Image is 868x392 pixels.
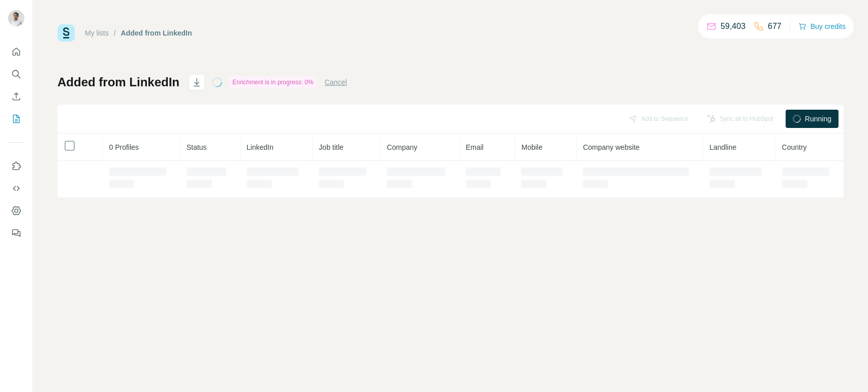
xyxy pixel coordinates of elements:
span: 0 Profiles [109,143,138,151]
button: My lists [8,110,24,128]
button: Feedback [8,224,24,242]
span: Job title [319,143,343,151]
span: Running [805,114,831,124]
li: / [114,28,116,38]
p: 677 [768,20,782,32]
img: Avatar [8,10,24,26]
button: Dashboard [8,202,24,220]
h1: Added from LinkedIn [57,74,179,90]
span: LinkedIn [247,143,274,151]
button: Quick start [8,43,24,61]
button: Use Surfe API [8,179,24,198]
img: Surfe Logo [57,24,75,42]
span: Company [387,143,417,151]
button: Buy credits [798,19,846,34]
span: Country [782,143,807,151]
button: Use Surfe on LinkedIn [8,157,24,175]
p: 59,403 [721,20,745,32]
button: Search [8,65,24,83]
span: Mobile [521,143,542,151]
div: Enrichment is in progress: 0% [229,76,316,88]
div: Added from LinkedIn [121,28,192,38]
button: Enrich CSV [8,87,24,106]
span: Company website [583,143,639,151]
span: Status [187,143,207,151]
button: Cancel [324,77,347,87]
span: Landline [709,143,736,151]
span: Email [466,143,484,151]
a: My lists [85,29,109,37]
